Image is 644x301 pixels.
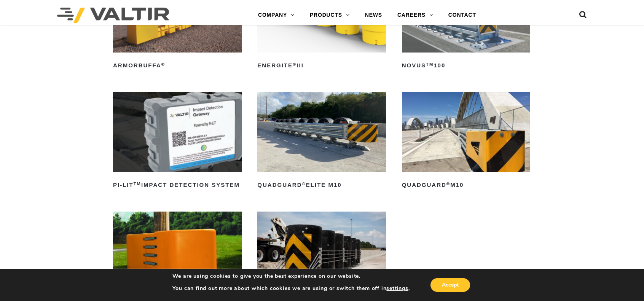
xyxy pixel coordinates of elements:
sup: TM [134,182,141,186]
a: COMPANY [250,8,302,23]
button: Accept [430,278,470,292]
h2: ArmorBuffa [113,59,242,72]
p: We are using cookies to give you the best experience on our website. [172,273,410,280]
h2: QuadGuard Elite M10 [257,179,386,191]
button: settings [386,285,408,292]
a: CAREERS [390,8,441,23]
a: QuadGuard®Elite M10 [257,92,386,191]
img: Valtir [57,8,169,23]
sup: ® [293,62,296,67]
sup: ® [161,62,165,67]
h2: QuadGuard M10 [402,179,531,191]
p: You can find out more about which cookies we are using or switch them off in . [172,285,410,292]
h2: ENERGITE III [257,59,386,72]
a: QuadGuard®M10 [402,92,531,191]
sup: ® [446,182,450,186]
a: PRODUCTS [302,8,357,23]
a: PI-LITTMImpact Detection System [113,92,242,191]
sup: ® [302,182,306,186]
h2: PI-LIT Impact Detection System [113,179,242,191]
sup: TM [426,62,434,67]
a: CONTACT [441,8,484,23]
a: NEWS [357,8,390,23]
h2: NOVUS 100 [402,59,531,72]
